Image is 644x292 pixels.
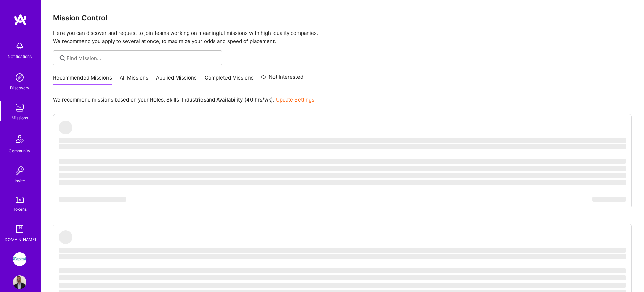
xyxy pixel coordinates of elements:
div: Missions [11,114,28,121]
i: icon SearchGrey [58,54,66,62]
div: Tokens [13,206,27,213]
img: logo [14,14,27,26]
img: Community [11,131,28,147]
p: We recommend missions based on your , , and . [53,96,314,103]
div: [DOMAIN_NAME] [3,236,36,243]
a: Update Settings [276,96,314,103]
a: Completed Missions [205,74,254,85]
a: User Avatar [11,275,28,289]
img: iCapital: Building an Alternative Investment Marketplace [13,252,26,266]
div: Discovery [10,84,29,91]
img: bell [13,39,26,53]
a: Recommended Missions [53,74,112,85]
img: tokens [16,197,24,203]
b: Industries [182,96,206,103]
a: Applied Missions [156,74,197,85]
b: Skills [166,96,179,103]
div: Community [9,147,30,154]
img: teamwork [13,101,26,114]
input: Find Mission... [67,54,217,62]
img: Invite [13,164,26,177]
b: Availability (40 hrs/wk) [216,96,273,103]
img: User Avatar [13,275,26,289]
a: iCapital: Building an Alternative Investment Marketplace [11,252,28,266]
img: discovery [13,71,26,84]
div: Notifications [8,53,32,60]
a: Not Interested [261,73,303,85]
img: guide book [13,222,26,236]
a: All Missions [120,74,148,85]
b: Roles [150,96,164,103]
p: Here you can discover and request to join teams working on meaningful missions with high-quality ... [53,29,632,45]
h3: Mission Control [53,14,632,22]
div: Invite [15,177,25,184]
